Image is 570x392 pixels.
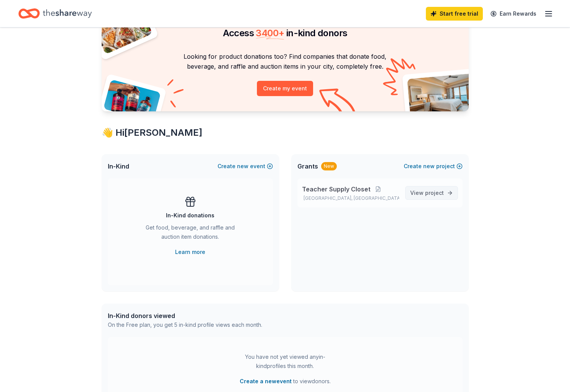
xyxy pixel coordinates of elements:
span: to view donors . [240,377,331,386]
button: Create a newevent [240,377,292,386]
a: Start free trial [426,7,483,21]
span: project [425,190,444,196]
div: 👋 Hi [PERSON_NAME] [102,127,469,139]
div: On the Free plan, you get 5 in-kind profile views each month. [108,320,262,329]
div: Get food, beverage, and raffle and auction item donations. [138,223,242,244]
span: Access in-kind donors [223,27,348,39]
span: View [410,188,444,198]
div: In-Kind donors viewed [108,311,262,320]
div: You have not yet viewed any in-kind profiles this month. [237,352,333,371]
span: 3400 + [256,27,284,39]
span: new [237,162,248,171]
a: Learn more [175,247,205,257]
span: In-Kind [108,162,129,171]
button: Createnewevent [218,162,273,171]
div: In-Kind donations [166,211,214,220]
img: Curvy arrow [319,88,357,117]
span: Teacher Supply Closet [302,185,370,194]
a: Home [18,5,92,22]
span: Grants [297,162,318,171]
a: View project [405,186,458,200]
div: New [321,162,337,170]
p: Looking for product donations too? Find companies that donate food, beverage, and raffle and auct... [111,51,460,72]
a: Earn Rewards [486,7,541,21]
img: Pizza [93,6,153,55]
p: [GEOGRAPHIC_DATA], [GEOGRAPHIC_DATA] [302,195,399,201]
button: Create my event [257,81,313,96]
span: new [423,162,435,171]
button: Createnewproject [404,162,463,171]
